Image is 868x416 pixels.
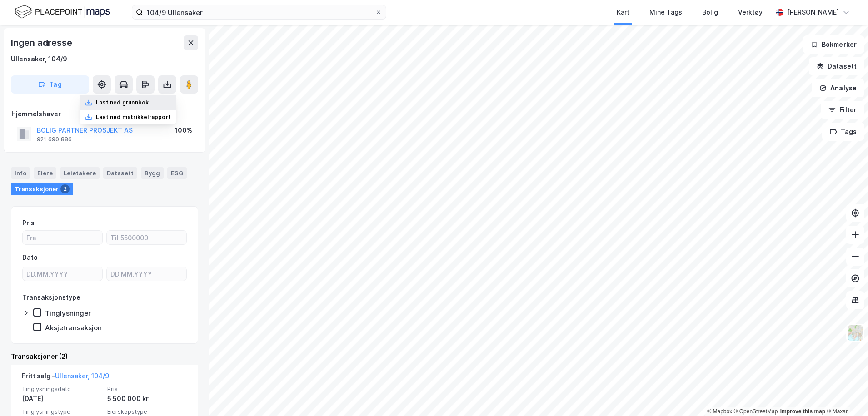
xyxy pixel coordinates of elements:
[141,167,164,179] div: Bygg
[11,167,30,179] div: Info
[11,109,198,119] div: Hjemmelshaver
[780,408,825,415] a: Improve this map
[34,167,56,179] div: Eiere
[823,372,868,416] div: Kontrollprogram for chat
[22,252,38,263] div: Dato
[23,231,102,244] input: Fra
[23,267,102,281] input: DD.MM.YYYY
[167,167,187,179] div: ESG
[22,408,102,416] span: Tinglysningstype
[107,231,186,244] input: Til 5500000
[11,54,67,64] div: Ullensaker, 104/9
[22,393,102,404] div: [DATE]
[60,184,70,193] div: 2
[96,99,149,106] div: Last ned grunnbok
[103,167,137,179] div: Datasett
[707,408,732,415] a: Mapbox
[45,309,91,317] div: Tinglysninger
[175,125,192,136] div: 100%
[107,385,187,393] span: Pris
[617,7,629,18] div: Kart
[809,57,864,75] button: Datasett
[22,371,109,385] div: Fritt salg -
[11,183,73,195] div: Transaksjoner
[11,351,198,362] div: Transaksjoner (2)
[11,35,74,50] div: Ingen adresse
[96,114,171,121] div: Last ned matrikkelrapport
[847,324,864,342] img: Z
[649,7,682,18] div: Mine Tags
[55,372,109,380] a: Ullensaker, 104/9
[822,123,864,141] button: Tags
[821,101,864,119] button: Filter
[812,79,864,97] button: Analyse
[803,35,864,54] button: Bokmerker
[787,7,839,18] div: [PERSON_NAME]
[37,136,72,143] div: 921 690 886
[107,408,187,416] span: Eierskapstype
[22,218,35,228] div: Pris
[45,323,102,332] div: Aksjetransaksjon
[702,7,718,18] div: Bolig
[143,5,375,19] input: Søk på adresse, matrikkel, gårdeiere, leietakere eller personer
[734,408,778,415] a: OpenStreetMap
[823,372,868,416] iframe: Chat Widget
[11,75,89,94] button: Tag
[107,267,186,281] input: DD.MM.YYYY
[22,292,80,303] div: Transaksjonstype
[107,393,187,404] div: 5 500 000 kr
[738,7,763,18] div: Verktøy
[60,167,100,179] div: Leietakere
[15,4,110,20] img: logo.f888ab2527a4732fd821a326f86c7f29.svg
[22,385,102,393] span: Tinglysningsdato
